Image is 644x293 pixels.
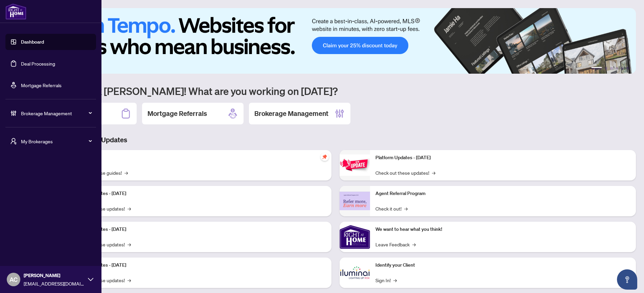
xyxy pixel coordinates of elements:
[375,276,397,284] a: Sign In!→
[21,60,55,67] a: Deal Processing
[9,275,18,284] span: AC
[393,276,397,284] span: →
[340,258,370,288] img: Identify your Client
[128,276,131,284] span: →
[35,84,636,97] h1: Welcome back [PERSON_NAME]! What are you working on [DATE]?
[71,154,326,162] p: Self-Help
[71,262,326,269] p: Platform Updates - [DATE]
[375,241,416,248] a: Leave Feedback→
[71,190,326,197] p: Platform Updates - [DATE]
[10,138,17,145] span: user-switch
[626,67,629,70] button: 6
[71,226,326,233] p: Platform Updates - [DATE]
[24,272,85,279] span: [PERSON_NAME]
[340,192,370,210] img: Agent Referral Program
[375,190,630,197] p: Agent Referral Program
[128,241,131,248] span: →
[591,67,602,70] button: 1
[375,205,408,212] a: Check it out!→
[24,280,85,287] span: [EMAIL_ADDRESS][DOMAIN_NAME]
[616,67,618,70] button: 4
[128,205,131,212] span: →
[124,169,128,176] span: →
[375,262,630,269] p: Identify your Client
[21,82,62,88] a: Mortgage Referrals
[375,154,630,162] p: Platform Updates - [DATE]
[432,169,435,176] span: →
[254,109,328,118] h2: Brokerage Management
[21,39,44,45] a: Dashboard
[340,154,370,176] img: Platform Updates - June 23, 2025
[375,169,435,176] a: Check out these updates!→
[340,222,370,252] img: We want to hear what you think!
[21,109,91,117] span: Brokerage Management
[412,241,416,248] span: →
[35,135,636,145] h3: Brokerage & Industry Updates
[321,153,329,161] span: pushpin
[621,67,624,70] button: 5
[147,109,207,118] h2: Mortgage Referrals
[617,269,637,290] button: Open asap
[35,8,636,74] img: Slide 0
[375,226,630,233] p: We want to hear what you think!
[21,138,91,145] span: My Brokerages
[610,67,613,70] button: 3
[404,205,408,212] span: →
[605,67,607,70] button: 2
[5,3,26,20] img: logo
